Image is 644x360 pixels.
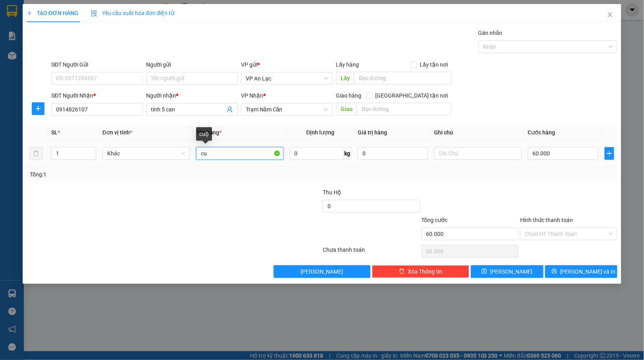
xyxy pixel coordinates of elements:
[246,73,328,84] span: VP An Lạc
[434,147,522,160] input: Ghi Chú
[241,92,263,99] span: VP Nhận
[30,170,249,179] div: Tổng: 1
[336,103,357,115] span: Giao
[490,267,533,276] span: [PERSON_NAME]
[30,147,42,160] button: delete
[51,129,58,136] span: SL
[482,268,487,275] span: save
[372,91,451,100] span: [GEOGRAPHIC_DATA] tận nơi
[307,129,335,136] span: Định lượng
[74,19,332,29] li: 26 Phó Cơ Điều, Phường 12
[102,129,132,136] span: Đơn vị tính
[146,91,238,100] div: Người nhận
[422,217,448,223] span: Tổng cước
[32,102,44,115] button: plus
[399,268,405,275] span: delete
[605,150,614,157] span: plus
[343,147,351,160] span: kg
[246,103,328,115] span: Trạm Năm Căn
[551,268,557,275] span: printer
[560,267,616,276] span: [PERSON_NAME] và In
[227,106,233,113] span: user-add
[301,267,343,276] span: [PERSON_NAME]
[10,57,87,71] b: GỬI : VP An Lạc
[599,4,621,26] button: Close
[241,60,333,69] div: VP gửi
[32,105,44,112] span: plus
[10,10,50,50] img: logo.jpg
[196,147,283,160] input: VD: Bàn, Ghế
[528,129,555,136] span: Cước hàng
[91,10,175,16] span: Yêu cầu xuất hóa đơn điện tử
[323,189,341,195] span: Thu Hộ
[478,30,503,36] label: Gán nhãn
[107,147,185,159] span: Khác
[471,265,544,278] button: save[PERSON_NAME]
[27,10,32,16] span: plus
[146,60,238,69] div: Người gửi
[358,129,387,136] span: Giá trị hàng
[372,265,469,278] button: deleteXóa Thông tin
[357,103,451,115] input: Dọc đường
[196,129,222,136] span: Tên hàng
[322,245,421,259] div: Chưa thanh toán
[545,265,618,278] button: printer[PERSON_NAME] và In
[27,10,78,16] span: TẠO ĐƠN HÀNG
[607,11,613,18] span: close
[274,265,371,278] button: [PERSON_NAME]
[51,91,143,100] div: SĐT Người Nhận
[520,217,573,223] label: Hình thức thanh toán
[358,147,428,160] input: 0
[408,267,442,276] span: Xóa Thông tin
[354,72,451,84] input: Dọc đường
[336,72,354,84] span: Lấy
[605,147,615,160] button: plus
[196,127,212,141] div: cuộ
[74,29,332,39] li: Hotline: 02839552959
[336,61,359,68] span: Lấy hàng
[336,92,361,99] span: Giao hàng
[91,10,97,17] img: icon
[417,60,451,69] span: Lấy tận nơi
[51,60,143,69] div: SĐT Người Gửi
[431,125,525,140] th: Ghi chú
